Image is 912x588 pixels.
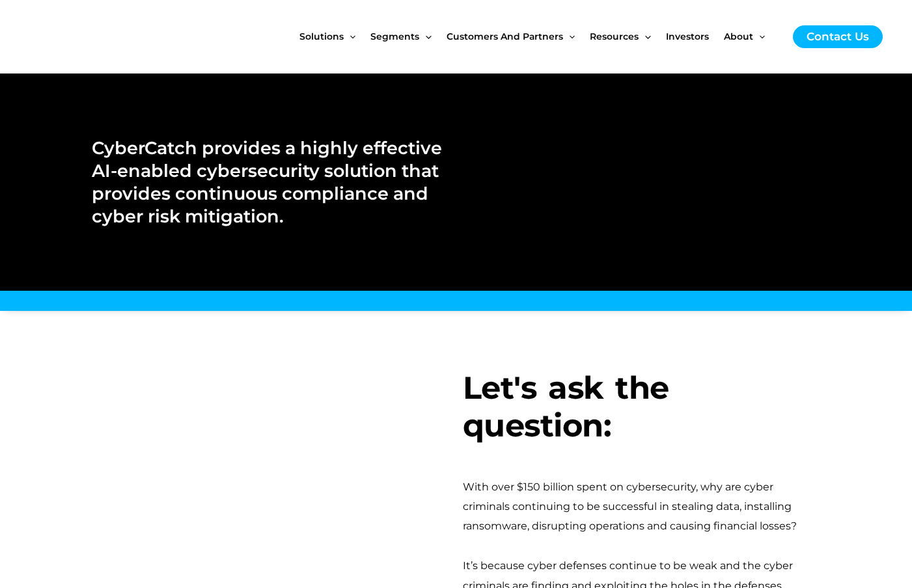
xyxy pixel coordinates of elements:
nav: Site Navigation: New Main Menu [299,9,780,64]
span: Solutions [299,9,344,64]
img: CyberCatch [23,10,179,64]
h2: CyberCatch provides a highly effective AI-enabled cybersecurity solution that provides continuous... [92,137,443,228]
span: Resources [590,9,639,64]
div: With over $150 billion spent on cybersecurity, why are cyber criminals continuing to be successfu... [463,477,821,537]
span: Menu Toggle [419,9,431,64]
a: Investors [666,9,724,64]
a: Contact Us [793,25,883,48]
span: Segments [370,9,419,64]
span: Menu Toggle [753,9,765,64]
span: About [724,9,753,64]
span: Customers and Partners [447,9,563,64]
h3: Let's ask the question: [463,369,821,444]
span: Menu Toggle [563,9,575,64]
span: Menu Toggle [639,9,650,64]
span: Investors [666,9,709,64]
span: Menu Toggle [344,9,355,64]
